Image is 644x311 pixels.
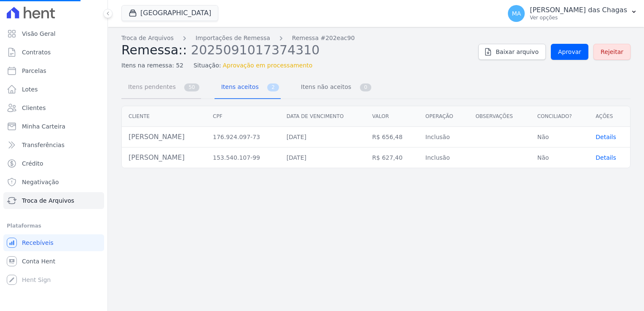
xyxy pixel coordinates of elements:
button: [GEOGRAPHIC_DATA] [121,5,218,21]
a: Recebíveis [3,234,104,251]
th: CPF [206,106,280,127]
a: Details [596,134,616,140]
span: Negativação [22,178,59,186]
th: Observações [469,106,531,127]
a: Remessa #202eac90 [292,34,355,43]
th: Cliente [122,106,206,127]
span: Remessa:: [121,43,187,57]
nav: Tab selector [121,77,373,99]
a: Itens não aceitos 0 [294,77,373,99]
p: Ver opções [530,14,627,21]
span: Aprovação em processamento [223,61,313,70]
td: [DATE] [280,127,365,147]
td: Não [531,127,589,147]
span: 2 [267,83,279,91]
span: Aprovar [558,48,581,56]
a: Baixar arquivo [478,44,546,60]
span: Transferências [22,141,64,149]
a: Rejeitar [593,44,631,60]
span: Parcelas [22,67,46,75]
th: Operação [419,106,469,127]
a: Parcelas [3,62,104,79]
span: Lotes [22,85,38,94]
span: Clientes [22,104,46,112]
td: Inclusão [419,127,469,147]
a: Visão Geral [3,25,104,42]
td: 153.540.107-99 [206,147,280,168]
span: Troca de Arquivos [22,196,74,205]
span: Itens não aceitos [296,78,353,95]
span: Itens pendentes [123,78,177,95]
th: Conciliado? [531,106,589,127]
a: Transferências [3,137,104,153]
a: Aprovar [551,44,588,60]
span: 50 [184,83,199,91]
span: translation missing: pt-BR.manager.charges.file_imports.show.table_row.details [596,154,616,161]
td: R$ 656,48 [365,127,419,147]
td: 176.924.097-73 [206,127,280,147]
th: Ações [589,106,630,127]
a: Lotes [3,81,104,98]
td: [PERSON_NAME] [122,127,206,147]
a: Clientes [3,99,104,116]
span: translation missing: pt-BR.manager.charges.file_imports.show.table_row.details [596,134,616,140]
span: Contratos [22,48,51,56]
a: Conta Hent [3,253,104,270]
a: Itens pendentes 50 [121,77,201,99]
a: Contratos [3,44,104,61]
td: [DATE] [280,147,365,168]
span: Baixar arquivo [496,48,539,56]
td: R$ 627,40 [365,147,419,168]
td: Não [531,147,589,168]
a: Troca de Arquivos [121,34,174,43]
span: Recebíveis [22,239,54,247]
div: Plataformas [7,221,101,231]
span: MA [512,11,521,16]
span: Minha Carteira [22,122,65,131]
span: Visão Geral [22,29,56,38]
span: Rejeitar [601,48,623,56]
button: MA [PERSON_NAME] das Chagas Ver opções [501,2,644,25]
th: Valor [365,106,419,127]
th: Data de vencimento [280,106,365,127]
a: Crédito [3,155,104,172]
span: Conta Hent [22,257,55,265]
td: Inclusão [419,147,469,168]
span: Itens na remessa: 52 [121,61,183,70]
p: [PERSON_NAME] das Chagas [530,6,627,14]
span: 0 [360,83,372,91]
span: 2025091017374310 [191,42,319,57]
a: Details [596,154,616,161]
span: Situação: [193,61,221,70]
a: Itens aceitos 2 [215,77,281,99]
a: Minha Carteira [3,118,104,135]
a: Troca de Arquivos [3,192,104,209]
span: Crédito [22,159,43,168]
a: Importações de Remessa [196,34,270,43]
nav: Breadcrumb [121,34,472,43]
td: [PERSON_NAME] [122,147,206,168]
span: Itens aceitos [216,78,260,95]
a: Negativação [3,174,104,190]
